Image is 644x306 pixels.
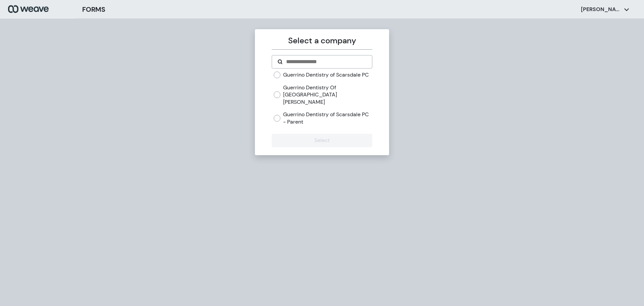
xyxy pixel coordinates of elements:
button: Select [272,134,372,147]
h3: FORMS [82,4,105,14]
label: Guerrino Dentistry Of [GEOGRAPHIC_DATA][PERSON_NAME] [283,84,372,106]
label: Guerrino Dentistry of Scarsdale PC [283,71,369,79]
p: [PERSON_NAME] [581,6,621,13]
input: Search [285,58,366,66]
label: Guerrino Dentistry of Scarsdale PC - Parent [283,111,372,125]
p: Select a company [272,35,372,47]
